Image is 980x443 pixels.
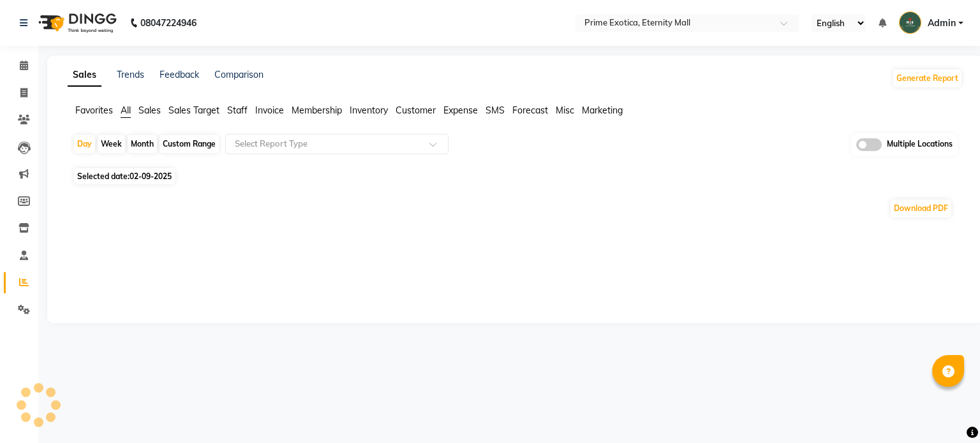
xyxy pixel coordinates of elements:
div: Custom Range [160,135,219,153]
span: SMS [486,105,505,116]
div: Week [98,135,125,153]
a: Comparison [214,69,264,80]
button: Download PDF [891,200,951,217]
div: Day [74,135,95,153]
span: Membership [292,105,342,116]
button: Generate Report [893,69,961,87]
span: Favorites [75,105,113,116]
span: Marketing [582,105,623,116]
span: Misc [556,105,574,116]
span: Admin [928,17,956,30]
span: Staff [227,105,248,116]
a: Feedback [160,69,199,80]
span: Multiple Locations [887,138,953,151]
img: Admin [899,11,921,34]
span: Sales [138,105,161,116]
span: Customer [396,105,436,116]
span: All [121,105,131,116]
span: 02-09-2025 [130,171,172,181]
span: Expense [443,105,478,116]
b: 08047224946 [140,5,197,41]
img: logo [33,5,120,41]
span: Inventory [350,105,388,116]
a: Sales [68,64,101,87]
span: Invoice [255,105,284,116]
span: Sales Target [168,105,219,116]
a: Trends [117,69,144,80]
span: Selected date: [74,168,175,184]
span: Forecast [512,105,548,116]
div: Month [128,135,157,153]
